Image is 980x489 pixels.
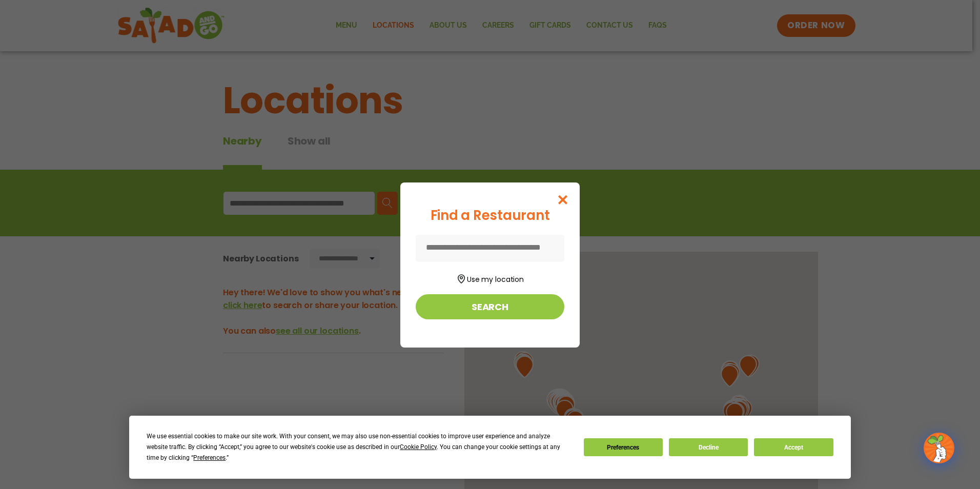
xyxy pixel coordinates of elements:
button: Close modal [546,182,580,217]
button: Search [416,294,564,319]
button: Decline [669,438,748,456]
span: Cookie Policy [400,443,437,451]
button: Accept [754,438,833,456]
div: We use essential cookies to make our site work. With your consent, we may also use non-essential ... [147,431,571,463]
button: Use my location [416,271,564,285]
span: Preferences [193,454,226,461]
img: wpChatIcon [925,434,953,462]
div: Find a Restaurant [416,206,564,226]
div: Cookie Consent Prompt [129,416,851,479]
button: Preferences [584,438,663,456]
